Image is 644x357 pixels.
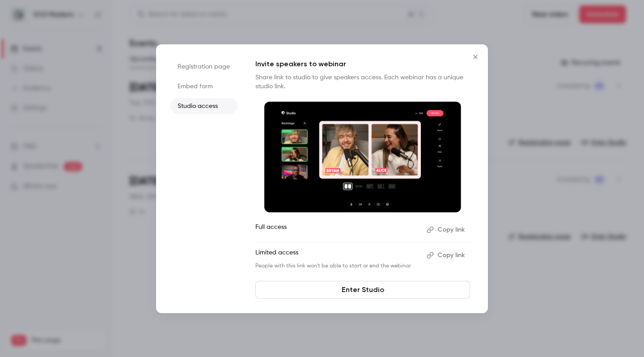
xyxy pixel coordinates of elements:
p: Limited access [255,248,419,262]
li: Embed form [170,78,237,95]
p: Full access [255,223,419,237]
li: Studio access [170,98,237,114]
button: Copy link [423,223,470,237]
button: Close [466,48,484,66]
p: Invite speakers to webinar [255,59,470,69]
img: Invite speakers to webinar [264,102,461,213]
a: Enter Studio [255,281,470,299]
button: Copy link [423,248,470,262]
li: Registration page [170,59,237,75]
p: People with this link won't be able to start or end the webinar [255,262,419,270]
p: Share link to studio to give speakers access. Each webinar has a unique studio link. [255,73,470,91]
